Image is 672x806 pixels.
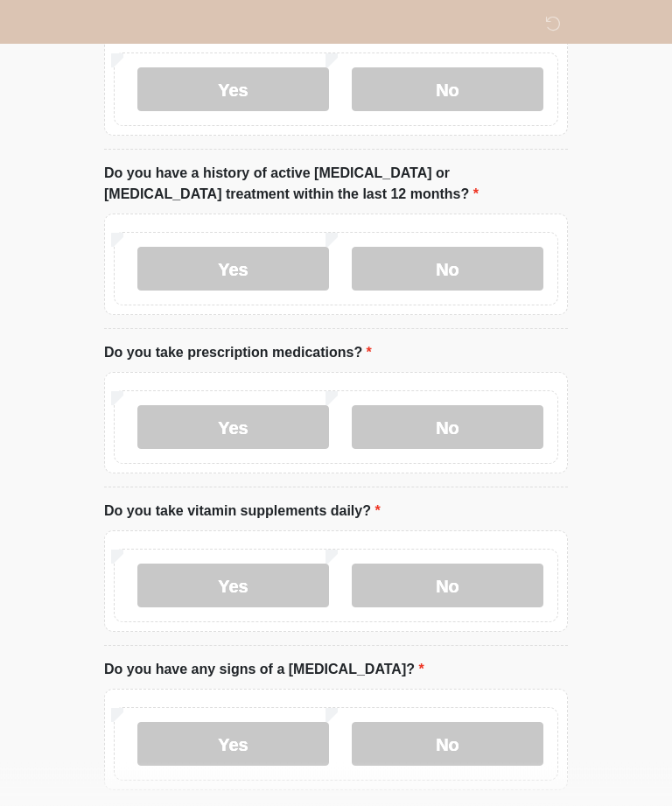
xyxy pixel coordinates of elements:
[104,164,568,206] label: Do you have a history of active [MEDICAL_DATA] or [MEDICAL_DATA] treatment within the last 12 mon...
[137,406,329,450] label: Yes
[137,564,329,608] label: Yes
[137,68,329,112] label: Yes
[137,723,329,767] label: Yes
[104,343,372,364] label: Do you take prescription medications?
[137,248,329,291] label: Yes
[352,723,543,767] label: No
[104,501,381,522] label: Do you take vitamin supplements daily?
[352,564,543,608] label: No
[104,660,424,681] label: Do you have any signs of a [MEDICAL_DATA]?
[87,13,109,35] img: Sm Skin La Laser Logo
[352,248,543,291] label: No
[352,68,543,112] label: No
[352,406,543,450] label: No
